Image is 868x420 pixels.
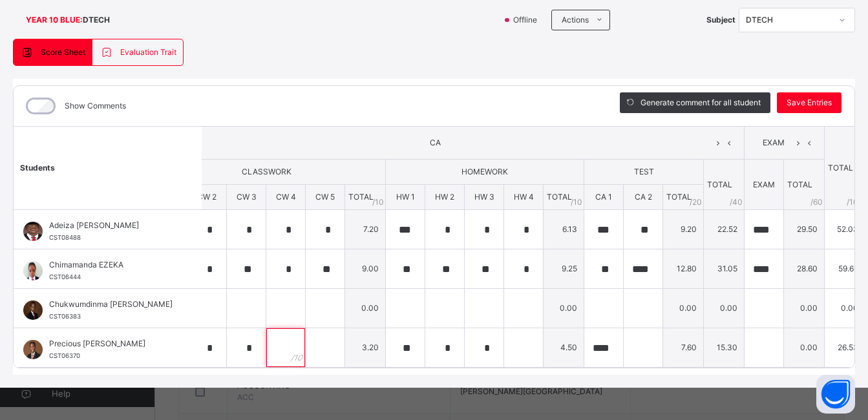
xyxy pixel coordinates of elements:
span: Score Sheet [41,47,85,58]
span: HOMEWORK [461,167,508,176]
td: 22.52 [704,210,745,249]
span: Subject [706,14,736,26]
span: Students [20,163,55,173]
span: Evaluation Trait [120,47,176,58]
span: HW 4 [514,192,534,202]
span: Precious [PERSON_NAME] [49,338,173,350]
td: 6.13 [544,210,584,249]
td: 9.20 [663,210,704,249]
span: TOTAL [666,192,692,202]
span: / 10 [571,196,582,208]
span: DTECH [83,14,110,26]
span: Adeiza [PERSON_NAME] [49,220,173,231]
span: CW 3 [237,192,257,202]
span: TOTAL [348,192,374,202]
td: 9.00 [345,249,386,289]
td: 7.20 [345,210,386,249]
span: / 40 [730,196,743,208]
span: CST06444 [49,273,81,280]
td: 4.50 [544,328,584,368]
span: / 60 [810,196,823,208]
span: CST06383 [49,313,81,320]
img: CST06370.png [23,340,43,359]
td: 0.00 [825,289,865,328]
span: Chukwumdinma [PERSON_NAME] [49,299,173,310]
span: /100 [847,196,863,208]
span: TOTAL [787,180,812,189]
td: 31.05 [704,249,745,289]
td: 9.25 [544,249,584,289]
td: 0.00 [784,328,825,368]
span: CA [158,137,712,149]
label: Show Comments [65,100,126,112]
td: 59.65 [825,249,865,289]
span: CLASSWORK [242,167,291,176]
span: / 10 [372,196,384,208]
span: YEAR 10 BLUE : [26,14,83,26]
span: TOTAL [707,180,732,189]
td: 29.50 [784,210,825,249]
span: Chimamanda EZEKA [49,259,173,271]
span: Generate comment for all student [640,97,761,109]
span: HW 1 [396,192,415,202]
td: 26.53 [825,328,865,368]
span: CW 4 [276,192,296,202]
td: 7.60 [663,328,704,368]
td: 0.00 [784,289,825,328]
img: CST06383.png [23,300,43,320]
span: HW 3 [474,192,494,202]
td: 15.30 [704,328,745,368]
td: 0.00 [704,289,745,328]
img: 05685.png [23,261,43,280]
span: HW 2 [435,192,454,202]
td: 0.00 [663,289,704,328]
span: Save Entries [787,97,832,109]
img: CST08488.png [23,222,43,241]
button: Open asap [816,375,855,414]
span: EXAM [753,180,775,189]
span: CST08488 [49,234,81,241]
th: TOTAL [825,127,865,210]
span: CA 1 [595,192,612,202]
span: Actions [562,14,589,26]
span: TEST [634,167,654,176]
td: 0.00 [544,289,584,328]
span: EXAM [754,137,792,149]
span: CA 2 [635,192,652,202]
td: 0.00 [345,289,386,328]
span: CW 2 [197,192,217,202]
div: DTECH [746,14,831,26]
span: Offline [512,14,545,26]
td: 52.03 [825,210,865,249]
span: CST06370 [49,352,80,359]
td: 3.20 [345,328,386,368]
span: CW 5 [315,192,335,202]
td: 28.60 [784,249,825,289]
span: TOTAL [547,192,572,202]
td: 12.80 [663,249,704,289]
span: / 20 [690,196,702,208]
